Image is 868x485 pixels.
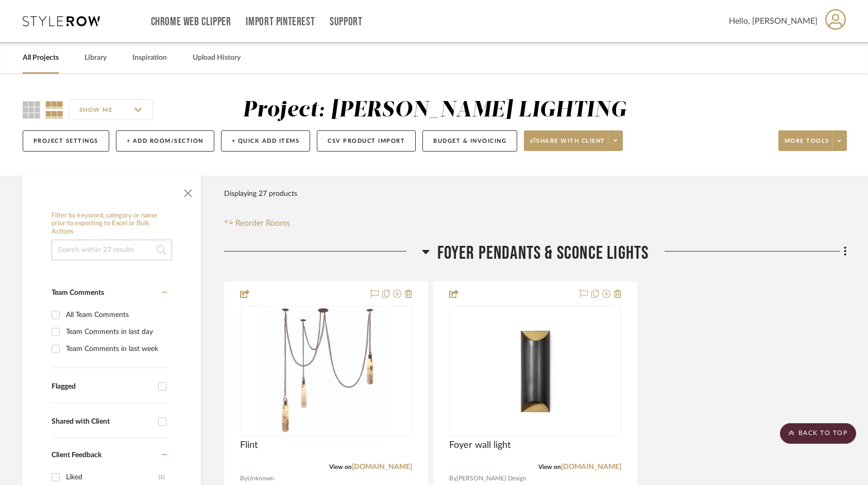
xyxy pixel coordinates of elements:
div: Project: [PERSON_NAME] LIGHTING [243,99,626,121]
h6: Filter by keyword, category or name prior to exporting to Excel or Bulk Actions [52,212,172,236]
span: Team Comments [52,289,104,296]
scroll-to-top-button: BACK TO TOP [780,423,856,444]
div: All Team Comments [66,307,165,323]
span: FOYER PENDANTS & SCONCE LIGHTS [437,242,649,264]
span: By [449,474,456,483]
span: Foyer wall light [449,440,510,451]
a: Library [84,51,107,65]
div: Team Comments in last week [66,341,165,357]
span: Hello, [PERSON_NAME] [729,15,818,27]
a: Chrome Web Clipper [151,18,231,26]
a: Inspiration [132,51,167,65]
span: By [240,474,247,483]
a: Support [330,18,362,26]
span: Client Feedback [52,451,101,459]
div: Team Comments in last day [66,324,165,340]
span: Flint [240,440,258,451]
img: Foyer wall light [471,307,600,436]
span: View on [329,464,352,470]
button: + Add Room/Section [116,130,214,152]
button: + Quick Add Items [221,130,311,152]
button: Budget & Invoicing [422,130,517,152]
a: Import Pinterest [246,18,315,26]
span: [PERSON_NAME] Design [456,474,526,483]
span: Reorder Rooms [235,217,290,229]
button: Share with client [524,130,623,151]
span: Share with client [530,137,605,153]
a: [DOMAIN_NAME] [352,463,412,471]
span: More tools [785,137,829,153]
span: Unknown [247,474,274,483]
div: Shared with Client [52,417,153,426]
button: More tools [778,130,847,151]
button: Project Settings [23,130,109,152]
button: CSV Product Import [317,130,416,152]
img: Flint [262,307,390,436]
div: Flagged [52,382,153,391]
button: Reorder Rooms [224,217,291,229]
button: Close [178,181,198,202]
a: All Projects [23,51,59,65]
input: Search within 27 results [52,240,172,260]
a: [DOMAIN_NAME] [561,463,621,471]
span: View on [538,464,561,470]
a: Upload History [193,51,241,65]
div: Displaying 27 products [224,183,297,204]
